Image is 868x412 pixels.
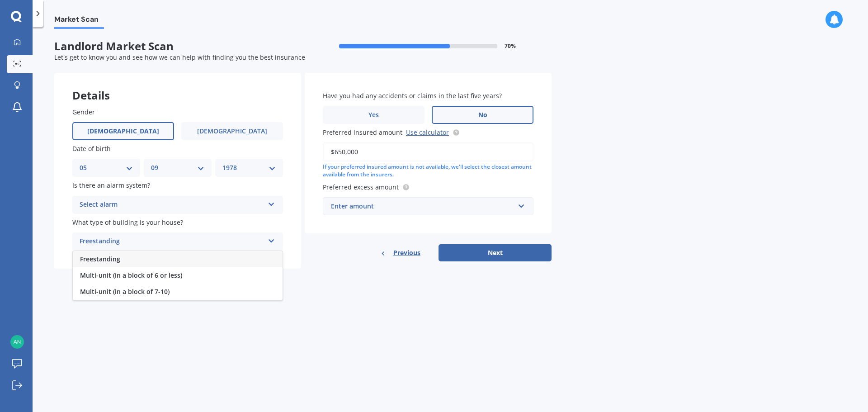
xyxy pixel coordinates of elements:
span: No [478,111,487,119]
span: Gender [72,108,95,116]
span: Multi-unit (in a block of 7-10) [80,287,170,296]
span: Preferred excess amount [323,183,399,191]
div: Enter amount [331,201,514,211]
span: 70 % [505,43,516,49]
span: Landlord Market Scan [54,40,303,53]
span: Yes [368,111,379,119]
span: Is there an alarm system? [72,181,150,190]
span: [DEMOGRAPHIC_DATA] [197,128,267,135]
span: Multi-unit (in a block of 6 or less) [80,271,182,279]
span: Market Scan [54,15,104,27]
span: Have you had any accidents or claims in the last five years? [323,91,502,100]
span: [DEMOGRAPHIC_DATA] [87,128,159,135]
span: Let's get to know you and see how we can help with finding you the best insurance [54,53,305,62]
div: Freestanding [80,236,264,247]
span: Preferred insured amount [323,128,402,137]
span: Date of birth [72,144,111,153]
span: Previous [393,246,420,260]
span: Freestanding [80,255,120,263]
button: Next [439,244,552,261]
div: Details [54,73,301,100]
input: Enter amount [323,142,533,161]
a: Use calculator [406,128,449,137]
div: Select alarm [80,199,264,210]
span: What type of building is your house? [72,218,183,227]
img: 654acf55d6b8c4b536b0a7a64e0f0f1c [10,335,24,349]
div: If your preferred insured amount is not available, we'll select the closest amount available from... [323,163,533,179]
